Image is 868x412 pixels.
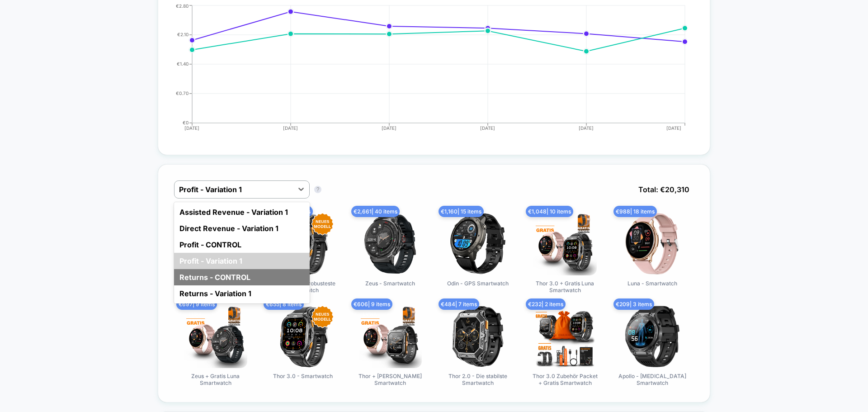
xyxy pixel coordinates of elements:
[447,280,509,287] span: Odin - GPS Smartwatch
[526,206,573,217] span: € 1,048 | 10 items
[351,206,400,217] span: € 2,661 | 40 items
[184,305,247,368] img: Zeus + Gratis Luna Smartwatch
[314,186,321,193] button: ?
[359,305,422,368] img: Thor + Gratis Luna Smartwatch
[271,305,335,368] img: Thor 3.0 - Smartwatch
[382,125,396,131] tspan: [DATE]
[618,373,686,386] span: Apollo - [MEDICAL_DATA] Smartwatch
[365,280,415,287] span: Zeus - Smartwatch
[351,298,392,310] span: € 606 | 9 items
[667,125,682,131] tspan: [DATE]
[184,125,199,131] tspan: [DATE]
[264,298,304,310] span: € 655 | 8 items
[621,305,684,368] img: Apollo - EKG Smartwatch
[176,3,189,8] tspan: €2.80
[526,298,566,310] span: € 232 | 2 items
[439,206,484,217] span: € 1,160 | 15 items
[533,212,597,275] img: Thor 3.0 + Gratis Luna Smartwatch
[356,373,424,386] span: Thor + [PERSON_NAME] Smartwatch
[174,253,310,269] div: Profit - Variation 1
[174,204,310,220] div: Assisted Revenue - Variation 1
[444,373,512,386] span: Thor 2.0 - Die stabilste Smartwatch
[439,298,479,310] span: € 484 | 7 items
[613,206,657,217] span: € 988 | 18 items
[174,220,310,237] div: Direct Revenue - Variation 1
[531,373,599,386] span: Thor 3.0 Zubehör Packet + Gratis Smartwatch
[446,305,509,368] img: Thor 2.0 - Die stabilste Smartwatch
[174,285,310,302] div: Returns - Variation 1
[533,305,597,368] img: Thor 3.0 Zubehör Packet + Gratis Smartwatch
[634,180,694,199] span: Total: € 20,310
[613,298,654,310] span: € 209 | 3 items
[579,125,594,131] tspan: [DATE]
[177,61,189,66] tspan: €1.40
[174,237,310,253] div: Profit - CONTROL
[621,212,684,275] img: Luna - Smartwatch
[183,120,189,125] tspan: €0
[531,280,599,294] span: Thor 3.0 + Gratis Luna Smartwatch
[174,269,310,285] div: Returns - CONTROL
[627,280,677,287] span: Luna - Smartwatch
[446,212,509,275] img: Odin - GPS Smartwatch
[273,373,333,379] span: Thor 3.0 - Smartwatch
[283,125,298,131] tspan: [DATE]
[165,3,685,139] div: PER_SESSION_VALUE
[176,298,217,310] span: € 697 | 9 items
[481,125,495,131] tspan: [DATE]
[177,32,189,37] tspan: €2.10
[176,90,189,96] tspan: €0.70
[359,212,422,275] img: Zeus - Smartwatch
[182,373,250,386] span: Zeus + Gratis Luna Smartwatch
